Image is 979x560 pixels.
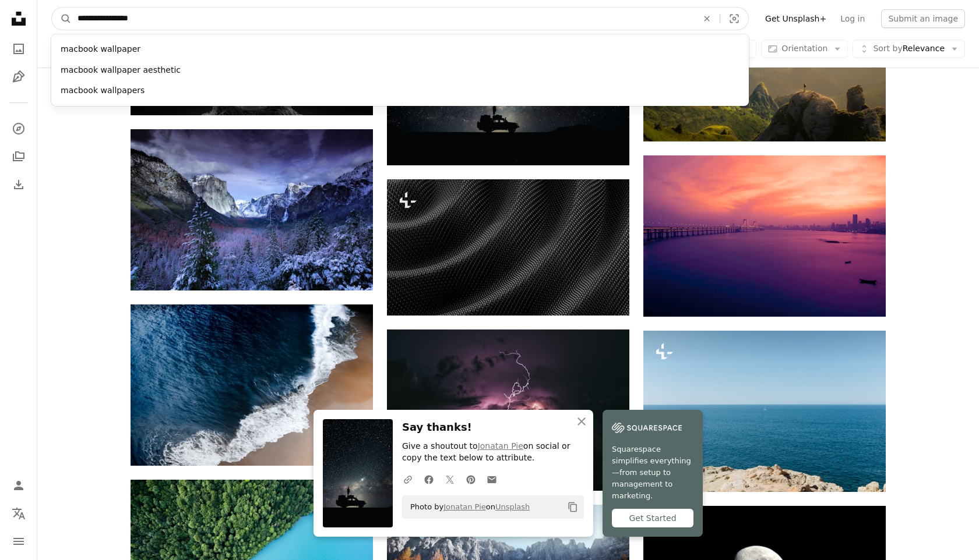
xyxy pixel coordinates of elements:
a: Illustrations [7,65,30,88]
button: Language [7,502,30,525]
a: Jonatan Pie [443,502,486,511]
a: bird's eye view photography of trees and body of water [131,542,373,552]
span: Photo by on [404,498,530,516]
span: Relevance [873,43,945,55]
a: Share over email [481,467,502,491]
img: gray bridge above body of water during golden hour photography [643,155,886,317]
button: Orientation [761,40,848,58]
a: Squarespace simplifies everything—from setup to management to marketing.Get Started [603,410,703,537]
a: Explore [7,117,30,140]
img: photo of mountains and trees [131,129,373,290]
a: aerial photography of seashore [131,380,373,390]
img: aerial photography of seashore [131,304,373,466]
a: Jonatan Pie [478,441,523,451]
div: macbook wallpaper aesthetic [51,60,749,81]
a: gray bridge above body of water during golden hour photography [643,231,886,241]
a: Share on Facebook [418,467,439,491]
button: Visual search [720,8,748,30]
img: a black background with a wavy pattern [387,179,629,316]
a: Home — Unsplash [7,7,30,33]
h3: Say thanks! [402,419,584,436]
a: a view of a body of water from a cliff [643,406,886,416]
img: a view of a body of water from a cliff [643,331,886,492]
button: Menu [7,530,30,553]
button: Sort byRelevance [853,40,965,58]
span: Sort by [873,44,902,53]
button: Search Unsplash [52,8,72,30]
span: Orientation [781,44,827,53]
span: Squarespace simplifies everything—from setup to management to marketing. [612,444,693,502]
img: file-1747939142011-51e5cc87e3c9 [612,419,682,437]
a: Log in / Sign up [7,474,30,497]
button: Clear [694,8,720,30]
img: photography of lightning storm [387,329,629,491]
a: Unsplash [495,502,530,511]
a: photography of lightning storm [387,405,629,415]
div: macbook wallpaper [51,39,749,60]
a: a black background with a wavy pattern [387,242,629,253]
a: Photos [7,37,30,61]
a: Share on Pinterest [460,467,481,491]
a: Log in [833,9,872,28]
button: Submit an image [881,9,965,28]
form: Find visuals sitewide [51,7,749,30]
p: Give a shoutout to on social or copy the text below to attribute. [402,441,584,464]
div: macbook wallpapers [51,80,749,101]
button: Copy to clipboard [563,497,583,517]
a: Share on Twitter [439,467,460,491]
a: Collections [7,145,30,168]
a: photo of mountains and trees [131,204,373,215]
a: Download History [7,173,30,196]
div: Get Started [612,509,693,527]
a: Get Unsplash+ [758,9,833,28]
